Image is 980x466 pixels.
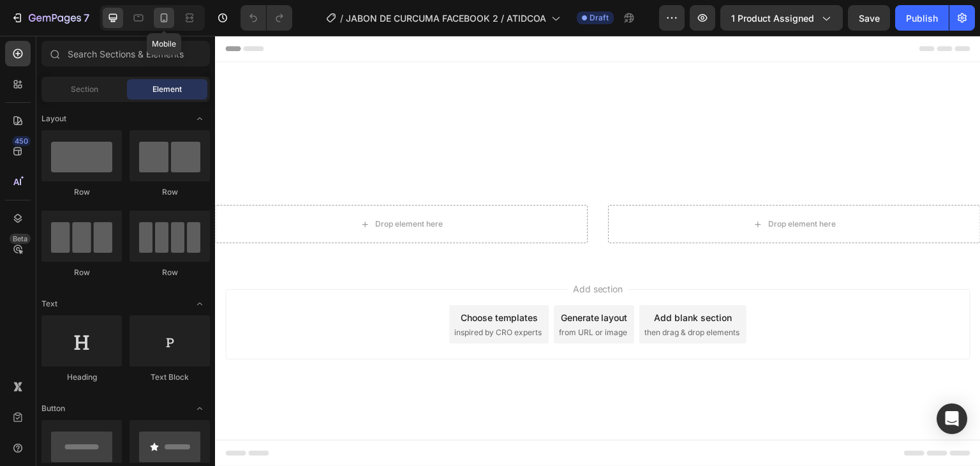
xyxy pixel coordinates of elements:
[553,183,621,193] div: Drop element here
[12,136,31,146] div: 450
[189,109,210,129] span: Toggle open
[720,5,843,31] button: 1 product assigned
[41,186,122,198] div: Row
[10,234,31,244] div: Beta
[84,10,89,26] p: 7
[215,36,980,466] iframe: Design area
[429,291,524,303] span: then drag & drop elements
[590,12,609,24] span: Draft
[241,5,292,31] div: Undo/Redo
[41,113,66,124] span: Layout
[130,186,210,198] div: Row
[239,291,327,303] span: inspired by CRO experts
[937,403,967,434] div: Open Intercom Messenger
[246,275,323,289] div: Choose templates
[152,84,182,95] span: Element
[189,294,210,314] span: Toggle open
[189,398,210,419] span: Toggle open
[906,11,938,25] div: Publish
[895,5,949,31] button: Publish
[41,298,57,310] span: Text
[353,246,413,260] span: Add section
[130,267,210,278] div: Row
[41,403,65,414] span: Button
[346,275,413,289] div: Generate layout
[346,11,546,25] span: JABON DE CURCUMA FACEBOOK 2 / ATIDCOA
[439,275,517,289] div: Add blank section
[5,5,95,31] button: 7
[731,11,814,25] span: 1 product assigned
[848,5,890,31] button: Save
[71,84,98,95] span: Section
[41,372,122,383] div: Heading
[859,13,880,24] span: Save
[41,41,210,66] input: Search Sections & Elements
[41,267,122,278] div: Row
[130,372,210,383] div: Text Block
[344,291,412,303] span: from URL or image
[340,11,343,25] span: /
